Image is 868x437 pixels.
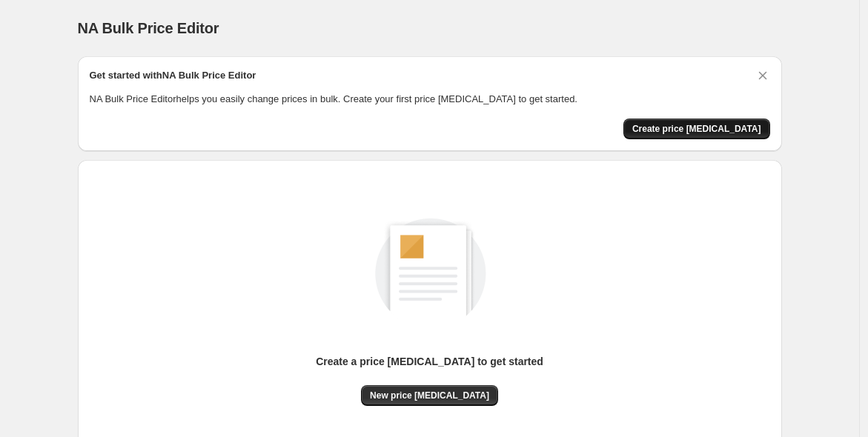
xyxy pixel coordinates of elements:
p: Create a price [MEDICAL_DATA] to get started [316,354,543,369]
span: New price [MEDICAL_DATA] [370,390,489,401]
button: Dismiss card [755,68,770,83]
span: Create price [MEDICAL_DATA] [632,123,761,135]
p: NA Bulk Price Editor helps you easily change prices in bulk. Create your first price [MEDICAL_DAT... [90,92,770,107]
button: New price [MEDICAL_DATA] [361,385,498,406]
h2: Get started with NA Bulk Price Editor [90,68,256,83]
span: NA Bulk Price Editor [78,20,219,36]
button: Create price change job [623,119,770,139]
